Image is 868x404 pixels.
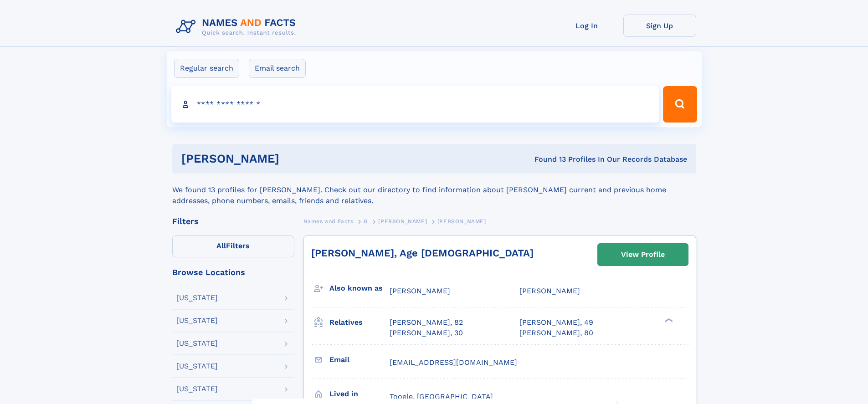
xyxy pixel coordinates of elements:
[249,59,306,78] label: Email search
[329,352,390,368] h3: Email
[176,385,218,393] div: [US_STATE]
[663,86,697,123] button: Search Button
[390,286,450,295] span: [PERSON_NAME]
[174,59,239,78] label: Regular search
[311,247,534,259] a: [PERSON_NAME], Age [DEMOGRAPHIC_DATA]
[329,281,390,296] h3: Also known as
[519,328,593,338] a: [PERSON_NAME], 80
[176,363,218,370] div: [US_STATE]
[390,328,463,338] a: [PERSON_NAME], 30
[181,153,407,164] h1: [PERSON_NAME]
[172,217,294,225] div: Filters
[303,215,354,227] a: Names and Facts
[519,286,580,295] span: [PERSON_NAME]
[364,218,368,225] span: G
[172,235,294,257] label: Filters
[598,244,688,266] a: View Profile
[550,15,623,37] a: Log In
[378,218,427,225] span: [PERSON_NAME]
[171,86,659,123] input: search input
[378,215,427,227] a: [PERSON_NAME]
[176,317,218,324] div: [US_STATE]
[663,317,673,323] div: ❯
[390,392,493,401] span: Tooele, [GEOGRAPHIC_DATA]
[329,386,390,402] h3: Lived in
[364,215,368,227] a: G
[407,154,687,164] div: Found 13 Profiles In Our Records Database
[623,15,696,37] a: Sign Up
[329,315,390,330] h3: Relatives
[172,15,303,39] img: Logo Names and Facts
[172,174,696,206] div: We found 13 profiles for [PERSON_NAME]. Check out our directory to find information about [PERSON...
[519,317,593,327] a: [PERSON_NAME], 49
[176,340,218,347] div: [US_STATE]
[437,218,486,225] span: [PERSON_NAME]
[390,358,517,367] span: [EMAIL_ADDRESS][DOMAIN_NAME]
[172,268,294,276] div: Browse Locations
[621,244,665,265] div: View Profile
[216,241,226,250] span: All
[390,317,463,327] a: [PERSON_NAME], 82
[176,294,218,302] div: [US_STATE]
